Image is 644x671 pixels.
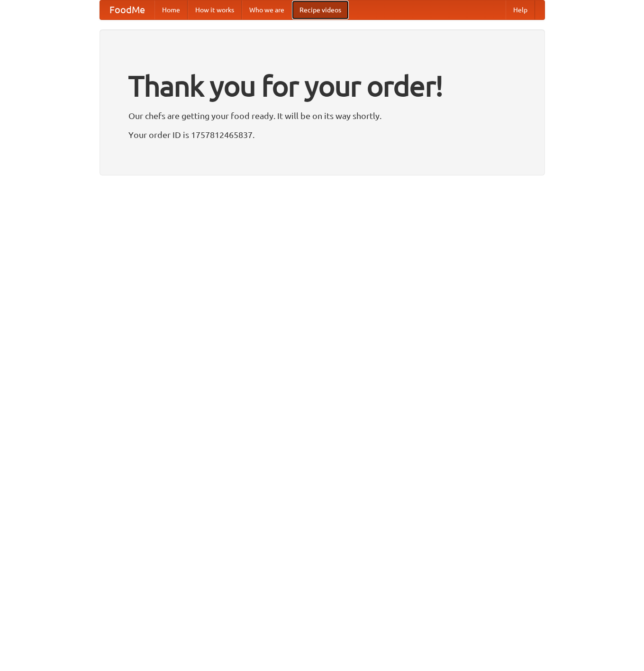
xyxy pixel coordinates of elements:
[128,63,516,109] h1: Thank you for your order!
[154,0,188,19] a: Home
[128,109,516,123] p: Our chefs are getting your food ready. It will be on its way shortly.
[242,0,292,19] a: Who we are
[188,0,242,19] a: How it works
[128,128,516,142] p: Your order ID is 1757812465837.
[100,0,154,19] a: FoodMe
[292,0,349,19] a: Recipe videos
[506,0,535,19] a: Help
